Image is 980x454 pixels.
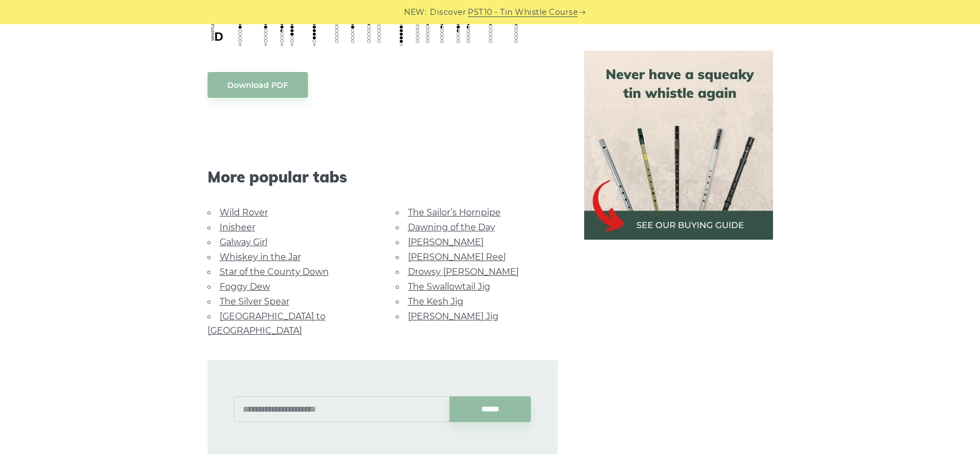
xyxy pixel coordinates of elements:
a: The Sailor’s Hornpipe [408,207,501,218]
a: PST10 - Tin Whistle Course [468,6,578,19]
a: Foggy Dew [220,281,270,292]
span: More popular tabs [208,168,558,186]
a: [PERSON_NAME] Jig [408,311,499,322]
a: Star of the County Down [220,267,329,277]
span: NEW: [404,6,427,19]
span: Discover [430,6,466,19]
a: [GEOGRAPHIC_DATA] to [GEOGRAPHIC_DATA] [208,311,326,336]
a: Download PDF [208,72,308,98]
a: Galway Girl [220,237,267,247]
a: Inisheer [220,222,255,232]
a: Drowsy [PERSON_NAME] [408,267,519,277]
a: [PERSON_NAME] Reel [408,252,506,262]
a: Wild Rover [220,207,268,218]
a: [PERSON_NAME] [408,237,484,247]
img: tin whistle buying guide [584,51,773,240]
a: The Kesh Jig [408,296,463,307]
a: The Silver Spear [220,296,289,307]
a: The Swallowtail Jig [408,281,490,292]
a: Dawning of the Day [408,222,495,232]
a: Whiskey in the Jar [220,252,301,262]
